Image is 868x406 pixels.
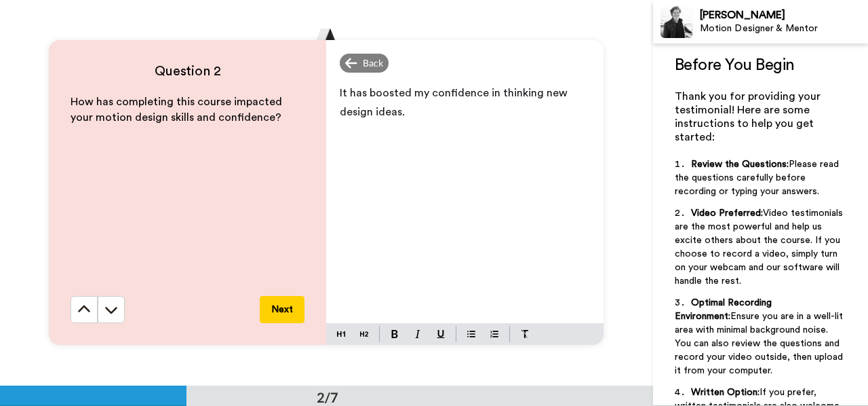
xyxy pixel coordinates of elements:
span: Written Option: [691,388,759,397]
span: It has boosted my confidence in thinking new design ideas. [340,88,570,117]
span: Please read the questions carefully before recording or typing your answers. [675,160,842,196]
span: Ensure you are in a well-lit area with minimal background noise. You can also review the question... [675,312,846,375]
span: How has completing this course impacted your motion design skills and confidence? [71,96,285,123]
div: Back [340,54,389,73]
img: italic-mark.svg [415,330,420,338]
img: heading-two-block.svg [360,329,368,339]
button: Next [260,296,304,323]
div: [PERSON_NAME] [700,9,867,22]
img: underline-mark.svg [437,330,445,338]
img: numbered-block.svg [490,329,498,339]
img: heading-one-block.svg [337,329,345,339]
img: clear-format.svg [521,330,529,338]
img: Profile Image [660,5,693,38]
span: Video Preferred: [691,208,763,218]
span: Back [363,56,383,70]
span: Before You Begin [675,57,795,73]
div: Motion Designer & Mentor [700,23,867,35]
span: Thank you for providing your testimonial! Here are some instructions to help you get started: [675,91,823,143]
img: bulleted-block.svg [467,329,475,339]
img: bold-mark.svg [391,330,398,338]
span: Review the Questions: [691,160,789,169]
h4: Question 2 [71,62,304,81]
span: Optimal Recording Environment: [675,298,774,321]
